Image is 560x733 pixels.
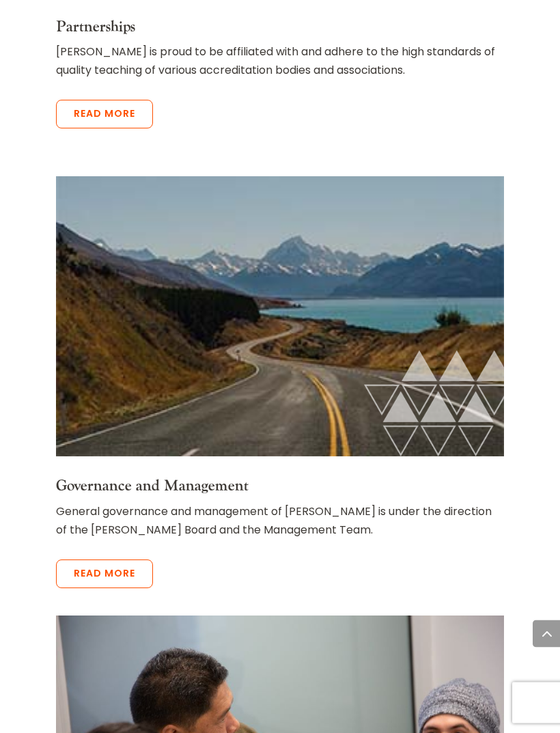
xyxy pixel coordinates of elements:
[56,477,249,496] a: Governance and Management
[56,445,504,461] a: a road towards the mountains
[56,560,153,589] a: Read more
[56,43,504,80] p: [PERSON_NAME] is proud to be affiliated with and adhere to the high standards of quality teaching...
[56,177,504,457] img: a road towards the mountains
[56,503,504,540] p: General governance and management of [PERSON_NAME] is under the direction of the [PERSON_NAME] Bo...
[56,18,135,37] a: Partnerships
[56,100,153,129] a: Read more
